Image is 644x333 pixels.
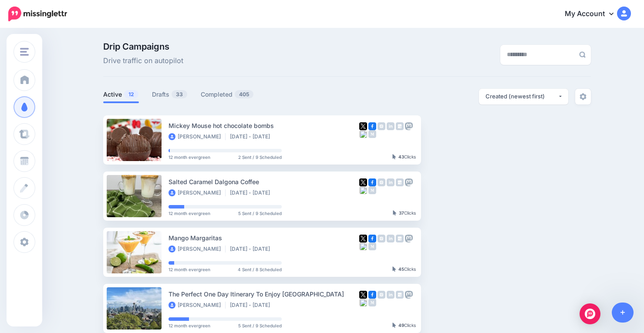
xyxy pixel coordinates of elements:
[368,178,376,186] img: facebook-square.png
[405,291,413,299] img: mastodon-grey-square.png
[169,177,359,187] div: Salted Caramel Dalgona Coffee
[103,89,139,100] a: Active12
[396,235,404,242] img: google_business-grey-square.png
[103,55,183,67] span: Drive traffic on autopilot
[378,122,385,130] img: instagram-grey-square.png
[479,89,568,104] button: Created (newest first)
[169,189,226,196] li: [PERSON_NAME]
[238,211,282,215] span: 5 Sent / 9 Scheduled
[392,323,396,328] img: pointer-grey-darker.png
[579,51,586,58] img: search-grey-6.png
[359,186,367,194] img: bluesky-grey-square.png
[368,186,376,194] img: medium-grey-square.png
[398,154,404,159] b: 43
[486,92,558,101] div: Created (newest first)
[103,42,183,51] span: Drip Campaigns
[238,323,282,328] span: 5 Sent / 9 Scheduled
[169,302,226,309] li: [PERSON_NAME]
[169,267,210,272] span: 12 month evergreen
[359,235,367,242] img: twitter-square.png
[392,267,416,272] div: Clicks
[392,154,396,159] img: pointer-grey-darker.png
[368,130,376,138] img: medium-grey-square.png
[396,178,404,186] img: google_business-grey-square.png
[172,90,187,98] span: 33
[152,89,188,100] a: Drafts33
[387,178,394,186] img: linkedin-grey-square.png
[556,3,631,25] a: My Account
[169,246,226,252] li: [PERSON_NAME]
[378,291,385,299] img: instagram-grey-square.png
[169,233,359,243] div: Mango Margaritas
[368,122,376,130] img: facebook-square.png
[169,133,226,140] li: [PERSON_NAME]
[396,291,404,299] img: google_business-grey-square.png
[201,89,254,100] a: Completed405
[392,323,416,328] div: Clicks
[359,130,367,138] img: bluesky-grey-square.png
[230,133,274,140] li: [DATE] - [DATE]
[405,235,413,242] img: mastodon-grey-square.png
[235,90,253,98] span: 405
[20,48,29,56] img: menu.png
[405,178,413,186] img: mastodon-grey-square.png
[230,189,274,196] li: [DATE] - [DATE]
[398,323,404,328] b: 49
[238,155,282,159] span: 2 Sent / 9 Scheduled
[405,122,413,130] img: mastodon-grey-square.png
[387,235,394,242] img: linkedin-grey-square.png
[230,302,274,309] li: [DATE] - [DATE]
[8,7,67,21] img: Missinglettr
[359,291,367,299] img: twitter-square.png
[378,178,385,186] img: instagram-grey-square.png
[359,299,367,306] img: bluesky-grey-square.png
[359,178,367,186] img: twitter-square.png
[169,121,359,131] div: Mickey Mouse hot chocolate bombs
[124,90,138,98] span: 12
[378,235,385,242] img: instagram-grey-square.png
[230,246,274,252] li: [DATE] - [DATE]
[169,211,210,215] span: 12 month evergreen
[169,323,210,328] span: 12 month evergreen
[393,211,416,216] div: Clicks
[392,155,416,160] div: Clicks
[368,291,376,299] img: facebook-square.png
[368,235,376,242] img: facebook-square.png
[368,299,376,306] img: medium-grey-square.png
[392,266,396,272] img: pointer-grey-darker.png
[169,289,359,299] div: The Perfect One Day Itinerary To Enjoy [GEOGRAPHIC_DATA]
[398,266,404,272] b: 45
[396,122,404,130] img: google_business-grey-square.png
[393,210,397,215] img: pointer-grey-darker.png
[368,242,376,250] img: medium-grey-square.png
[238,267,282,272] span: 4 Sent / 8 Scheduled
[580,93,587,100] img: settings-grey.png
[387,122,394,130] img: linkedin-grey-square.png
[387,291,394,299] img: linkedin-grey-square.png
[580,303,600,324] div: Open Intercom Messenger
[359,242,367,250] img: bluesky-grey-square.png
[359,122,367,130] img: twitter-square.png
[169,155,210,159] span: 12 month evergreen
[399,210,404,215] b: 37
